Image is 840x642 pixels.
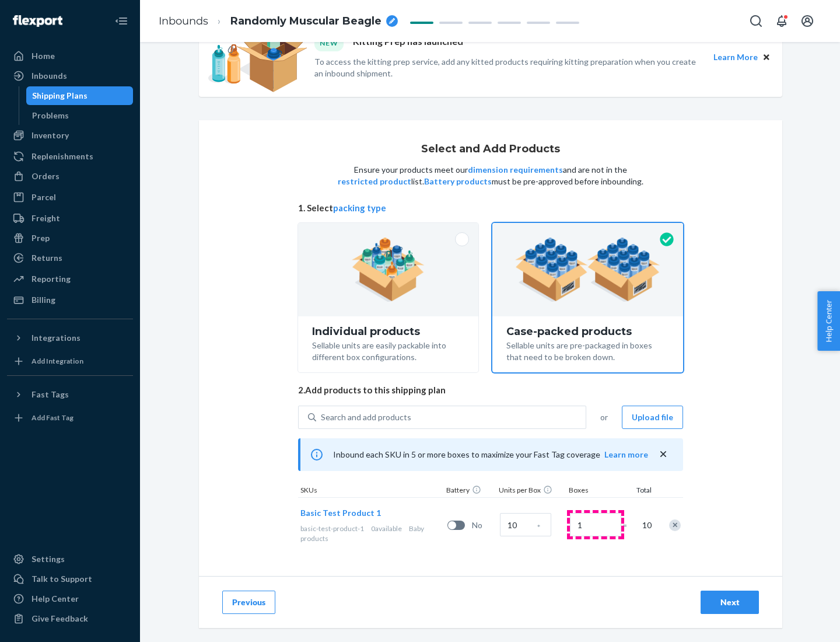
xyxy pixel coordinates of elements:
[421,144,560,155] h1: Select and Add Products
[32,273,71,285] div: Reporting
[640,519,652,531] span: 10
[298,202,683,214] span: 1. Select
[7,291,133,309] a: Billing
[32,613,88,624] div: Give Feedback
[32,389,69,400] div: Fast Tags
[338,176,411,187] button: restricted product
[32,332,80,344] div: Integrations
[7,570,133,588] a: Talk to Support
[7,188,133,207] a: Parcel
[7,147,133,166] a: Replenishments
[321,411,411,423] div: Search and add products
[506,337,669,363] div: Sellable units are pre-packaged in boxes that need to be broken down.
[32,212,60,224] div: Freight
[312,326,464,337] div: Individual products
[710,596,749,608] div: Next
[570,513,621,536] input: Number of boxes
[7,329,133,347] button: Integrations
[566,485,625,497] div: Boxes
[424,176,492,187] button: Battery products
[600,411,608,423] span: or
[744,9,768,33] button: Open Search Box
[7,609,133,628] button: Give Feedback
[7,47,133,65] a: Home
[26,86,134,105] a: Shipping Plans
[496,485,566,497] div: Units per Box
[300,524,443,543] div: Baby products
[32,593,79,605] div: Help Center
[7,167,133,186] a: Orders
[7,209,133,228] a: Freight
[353,35,463,51] p: Kitting Prep has launched
[312,337,464,363] div: Sellable units are easily packable into different box configurations.
[314,56,703,79] p: To access the kitting prep service, add any kitted products requiring kitting preparation when yo...
[444,485,496,497] div: Battery
[7,270,133,288] a: Reporting
[159,15,208,27] a: Inbounds
[149,4,407,39] ol: breadcrumbs
[298,485,444,497] div: SKUs
[32,413,73,423] div: Add Fast Tag
[300,508,381,518] span: Basic Test Product 1
[701,591,759,614] button: Next
[32,50,55,62] div: Home
[625,485,654,497] div: Total
[7,589,133,608] a: Help Center
[32,110,69,121] div: Problems
[32,151,93,162] div: Replenishments
[770,9,793,33] button: Open notifications
[7,352,133,371] a: Add Integration
[32,573,92,585] div: Talk to Support
[26,106,134,125] a: Problems
[817,291,840,351] button: Help Center
[32,294,55,306] div: Billing
[32,553,65,565] div: Settings
[300,507,381,519] button: Basic Test Product 1
[669,519,681,531] div: Remove Item
[796,9,819,33] button: Open account menu
[32,232,50,244] div: Prep
[298,384,683,396] span: 2. Add products to this shipping plan
[32,70,67,82] div: Inbounds
[222,591,275,614] button: Previous
[472,519,495,531] span: No
[32,130,69,141] div: Inventory
[7,249,133,267] a: Returns
[500,513,551,536] input: Case Quantity
[7,126,133,145] a: Inventory
[298,438,683,471] div: Inbound each SKU in 5 or more boxes to maximize your Fast Tag coverage
[7,385,133,404] button: Fast Tags
[314,35,344,51] div: NEW
[32,252,62,264] div: Returns
[760,51,773,64] button: Close
[371,524,402,533] span: 0 available
[352,238,425,302] img: individual-pack.facf35554cb0f1810c75b2bd6df2d64e.png
[7,550,133,568] a: Settings
[506,326,669,337] div: Case-packed products
[32,191,56,203] div: Parcel
[622,519,634,531] span: =
[333,202,386,214] button: packing type
[515,238,660,302] img: case-pack.59cecea509d18c883b923b81aeac6d0b.png
[713,51,758,64] button: Learn More
[657,448,669,460] button: close
[622,406,683,429] button: Upload file
[13,15,62,27] img: Flexport logo
[468,164,563,176] button: dimension requirements
[604,449,648,460] button: Learn more
[110,9,133,33] button: Close Navigation
[337,164,645,187] p: Ensure your products meet our and are not in the list. must be pre-approved before inbounding.
[32,170,60,182] div: Orders
[7,229,133,247] a: Prep
[32,90,87,102] div: Shipping Plans
[300,524,364,533] span: basic-test-product-1
[7,409,133,427] a: Add Fast Tag
[230,14,381,29] span: Randomly Muscular Beagle
[7,67,133,85] a: Inbounds
[32,356,83,366] div: Add Integration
